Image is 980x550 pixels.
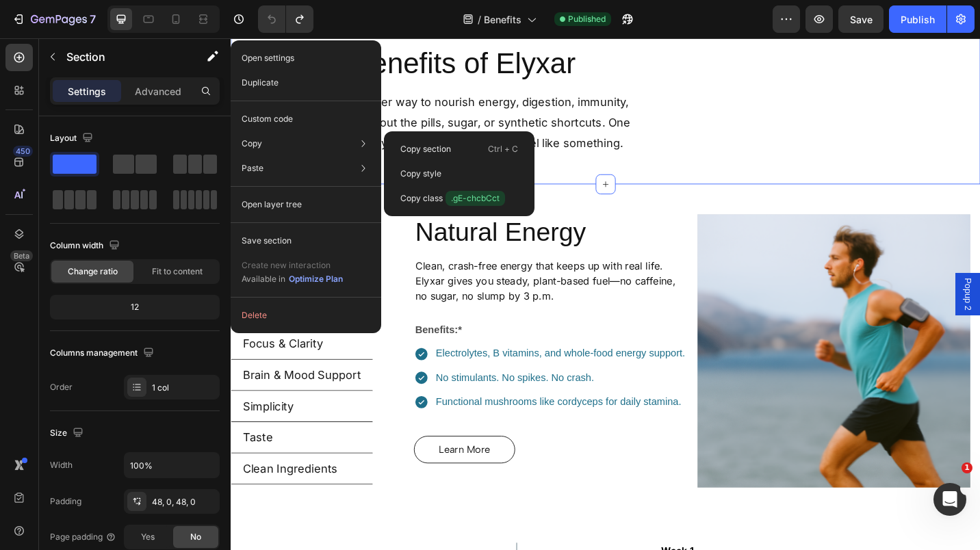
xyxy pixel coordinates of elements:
[50,129,96,148] div: Layout
[202,310,499,330] p: Benefits:*
[228,441,284,461] p: Learn More
[53,298,217,317] div: 12
[568,13,606,25] span: Published
[889,5,946,33] button: Publish
[50,495,81,508] div: Padding
[400,168,441,180] p: Copy style
[13,189,101,208] p: Natural Energy
[288,272,344,286] button: Optimize Plan
[850,14,873,25] span: Save
[242,52,294,64] p: Open settings
[141,531,155,543] span: Yes
[13,223,75,241] p: Gut Health
[13,394,68,413] p: Simplicity
[68,265,118,278] span: Change ratio
[242,198,302,211] p: Open layer tree
[13,462,117,481] p: Clean Ingredients
[152,382,216,394] div: 1 col
[68,6,616,50] h2: The Benefits of Elyxar
[838,5,884,33] button: Save
[289,273,343,285] div: Optimize Plan
[13,428,46,447] p: Taste
[224,339,498,353] p: Electrolytes, B vitamins, and whole-food energy support.
[400,143,451,155] p: Copy section
[201,193,500,232] h2: Natural Energy
[511,193,811,493] img: gempages_535789032974582835-a1a57e87-a408-4ab4-97db-ad8b60820550.svg
[70,60,443,126] p: A smarter, cleaner way to nourish energy, digestion, immunity, and more—without the pills, sugar,...
[242,259,344,272] p: Create new interaction
[242,113,293,125] p: Custom code
[13,326,101,344] p: Focus & Clarity
[488,142,518,156] p: Ctrl + C
[152,265,203,278] span: Fit to content
[242,77,279,89] p: Duplicate
[13,257,114,276] p: Immune Defense
[50,531,116,543] div: Page padding
[242,162,263,174] p: Paste
[50,381,73,393] div: Order
[13,360,142,378] p: Brain & Mood Support
[50,237,122,255] div: Column width
[68,84,106,99] p: Settings
[135,84,181,99] p: Advanced
[242,235,292,247] p: Save section
[258,5,313,33] div: Undo/Redo
[801,263,814,298] span: Popup 2
[224,392,498,406] p: Functional mushrooms like cordyceps for daily stamina.
[201,436,311,467] a: Learn More
[236,303,376,328] button: Delete
[484,12,521,27] span: Benefits
[446,191,505,206] span: .gE-chcbCct
[962,462,972,473] span: 1
[5,5,102,33] button: 7
[90,11,96,27] p: 7
[478,12,481,27] span: /
[242,274,285,284] span: Available in
[125,453,219,477] input: Auto
[50,344,157,363] div: Columns management
[242,137,262,150] p: Copy
[231,38,980,550] iframe: Design area
[13,291,101,310] p: Stress Balance
[933,483,966,516] iframe: Intercom live chat
[190,531,201,543] span: No
[152,496,216,508] div: 48, 0, 48, 0
[10,250,33,261] div: Beta
[66,49,179,65] p: Section
[224,365,498,380] p: No stimulants. No spikes. No crash.
[13,146,33,157] div: 450
[400,191,505,206] p: Copy class
[901,12,935,27] div: Publish
[50,459,73,471] div: Width
[50,424,86,443] div: Size
[202,241,499,291] p: Clean, crash-free energy that keeps up with real life. Elyxar gives you steady, plant-based fuel—...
